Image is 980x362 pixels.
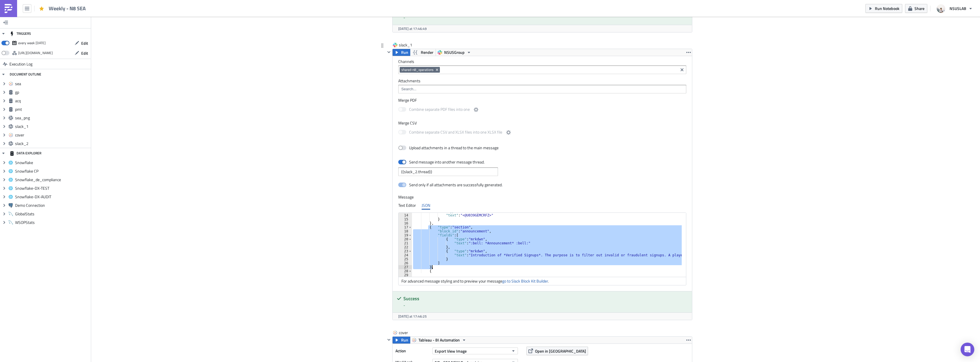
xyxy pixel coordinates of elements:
[905,4,927,13] button: Share
[410,337,468,343] button: Tableau - BI Automation
[401,337,408,343] span: Run
[81,40,88,46] span: Edit
[393,337,410,343] button: Run
[398,106,479,113] label: Combine separate PDF files into one
[401,68,434,72] span: shared-n8_operations
[535,348,586,354] span: Open in [GEOGRAPHIC_DATA]
[398,145,499,150] label: Upload attachments in a thread to the main message
[72,39,91,48] button: Edit
[15,160,89,165] span: Snowflake
[403,15,688,21] div: -
[409,182,503,187] div: Send only if all attachments are successfully generated.
[399,42,422,48] span: slack_1
[393,49,410,56] button: Run
[15,132,89,138] span: cover
[399,249,412,253] div: 23
[399,245,412,249] div: 22
[15,220,89,225] span: WSOPStats
[18,39,46,47] div: every week on Monday
[81,50,88,56] span: Edit
[399,237,412,241] div: 20
[9,59,32,69] span: Execution Log
[15,194,89,199] span: Snowflake-DX-AUDIT
[936,4,946,13] img: Avatar
[399,269,412,273] div: 28
[403,302,688,308] div: -
[679,66,685,73] button: Clear selected items
[15,141,89,146] span: slack_2
[18,49,53,57] div: https://pushmetrics.io/api/v1/report/RelZRjwlQW/webhook?token=0509d1b3c0c747638ee29cee9289bd73
[435,348,467,354] span: Export View Image
[398,159,485,165] label: Send message into another message thread.
[398,78,686,83] label: Attachments
[865,4,902,13] button: Run Notebook
[418,337,460,343] span: Tableau - BI Automation
[398,201,416,210] div: Text Editor
[399,221,412,225] div: 16
[505,129,512,136] button: Combine separate CSV and XLSX files into one XLSX file
[15,107,89,112] span: pmt
[15,177,89,182] span: Snowflake_de_compliance
[385,336,392,343] button: Hide content
[15,81,89,86] span: sea
[72,49,91,58] button: Edit
[10,69,41,79] div: DOCUMENT OUTLINE
[398,167,498,176] input: {{ slack_1.thread }}
[10,28,31,39] div: TRIGGERS
[399,217,412,221] div: 15
[398,59,686,64] label: Channels
[399,229,412,233] div: 18
[15,124,89,129] span: slack_1
[15,169,89,174] span: Snowflake CP
[398,195,686,200] label: Message
[15,211,89,216] span: GlobalStats
[950,5,966,11] span: NSUSLAB
[399,241,412,245] div: 21
[875,5,899,11] span: Run Notebook
[400,86,684,92] input: Search...
[401,49,408,56] span: Run
[399,257,412,261] div: 25
[395,347,430,355] label: Action
[398,120,686,126] label: Merge CSV
[15,98,89,103] span: acq
[399,277,686,285] div: For advanced message styling and to preview your message .
[432,347,518,354] button: Export View Image
[15,115,89,120] span: sea_png
[421,49,433,56] span: Render
[502,278,548,284] a: go to Slack Block Kit Builder
[410,49,436,56] button: Render
[435,67,440,73] button: Remove Tag
[444,49,465,56] span: NSUSGroup
[399,273,412,277] div: 29
[399,225,412,229] div: 17
[10,148,41,158] div: DATA EXPLORER
[15,203,89,208] span: Demo Connection
[398,98,686,103] label: Merge PDF
[422,201,430,210] div: JSON
[398,26,427,31] span: [DATE] at 17:46:49
[403,296,688,301] h5: Success
[2,2,297,7] p: BI Automated Weekly Reports - N8 SEA and N8 [GEOGRAPHIC_DATA]
[399,330,422,336] span: cover
[933,2,976,15] button: NSUSLAB
[398,314,427,319] span: [DATE] at 17:46:25
[399,265,412,269] div: 27
[15,90,89,95] span: gp
[961,343,974,356] div: Open Intercom Messenger
[398,129,512,136] label: Combine separate CSV and XLSX files into one XLSX file
[49,5,86,12] span: Weekly - N8 SEA
[473,106,479,113] button: Combine separate PDF files into one
[399,213,412,217] div: 14
[399,233,412,237] div: 19
[399,253,412,257] div: 24
[526,347,588,355] button: Open in [GEOGRAPHIC_DATA]
[2,2,297,13] body: Rich Text Area. Press ALT-0 for help.
[4,4,13,13] img: PushMetrics
[436,49,473,56] button: NSUSGroup
[914,5,924,11] span: Share
[15,186,89,191] span: Snowflake-DX-TEST
[399,261,412,265] div: 26
[385,49,392,56] button: Hide content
